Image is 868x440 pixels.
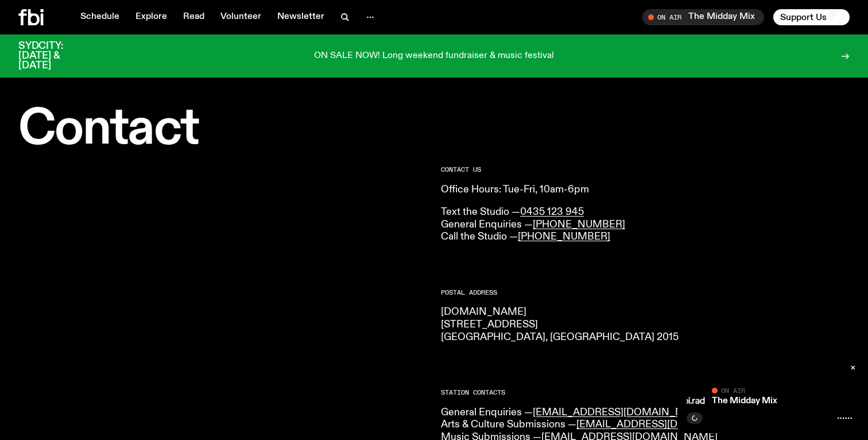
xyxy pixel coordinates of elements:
h3: SYDCITY: [DATE] & [DATE] [18,41,92,71]
a: Schedule [73,9,126,25]
p: [DOMAIN_NAME] [STREET_ADDRESS] [GEOGRAPHIC_DATA], [GEOGRAPHIC_DATA] 2015 [441,306,850,343]
button: On AirThe Midday Mix [642,9,764,25]
span: On Air [721,387,745,394]
button: Support Us [773,9,850,25]
a: [EMAIL_ADDRESS][DOMAIN_NAME] [533,407,709,418]
a: Volunteer [214,9,268,25]
a: 0435 123 945 [520,207,584,217]
h2: Postal Address [441,290,850,296]
a: Read [176,9,211,25]
a: [PHONE_NUMBER] [533,219,625,230]
a: Newsletter [270,9,331,25]
a: Explore [129,9,174,25]
a: [EMAIL_ADDRESS][DOMAIN_NAME] [576,419,753,430]
span: Support Us [780,12,827,22]
p: ON SALE NOW! Long weekend fundraiser & music festival [314,51,554,61]
h1: Contact [18,106,427,153]
p: Office Hours: Tue-Fri, 10am-6pm [441,184,850,196]
h2: CONTACT US [441,167,850,173]
a: [PHONE_NUMBER] [518,231,610,242]
p: Text the Studio — General Enquiries — Call the Studio — [441,206,850,244]
a: The Midday Mix [712,396,777,406]
h2: Station Contacts [441,389,850,396]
